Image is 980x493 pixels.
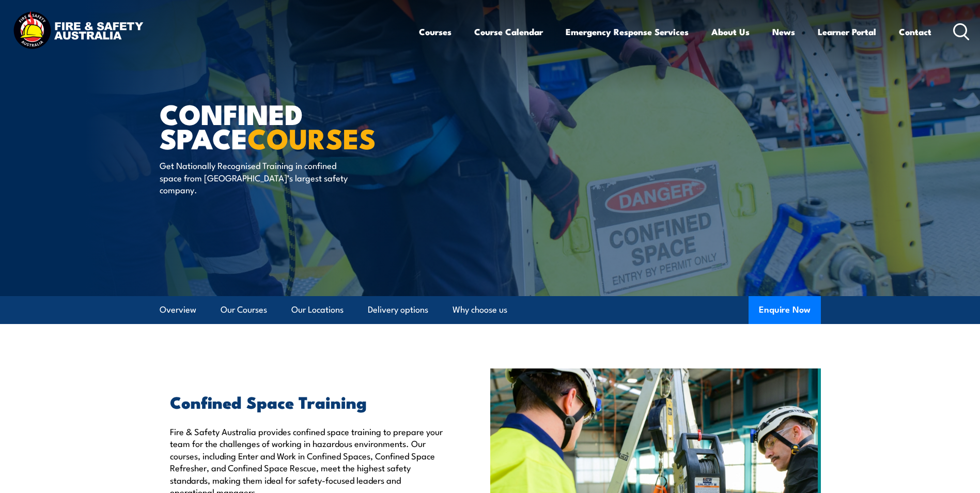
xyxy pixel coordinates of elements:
h2: Confined Space Training [170,394,443,409]
strong: COURSES [247,116,376,159]
button: Enquire Now [749,296,821,324]
a: Our Courses [221,296,267,323]
a: Delivery options [368,296,428,323]
a: Our Locations [291,296,344,323]
a: Overview [160,296,196,323]
a: Learner Portal [818,18,876,45]
p: Get Nationally Recognised Training in confined space from [GEOGRAPHIC_DATA]’s largest safety comp... [160,159,348,195]
a: Courses [419,18,452,45]
a: News [772,18,795,45]
a: Course Calendar [474,18,543,45]
h1: Confined Space [160,101,415,149]
a: About Us [711,18,750,45]
a: Contact [899,18,931,45]
a: Why choose us [453,296,507,323]
a: Emergency Response Services [566,18,689,45]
